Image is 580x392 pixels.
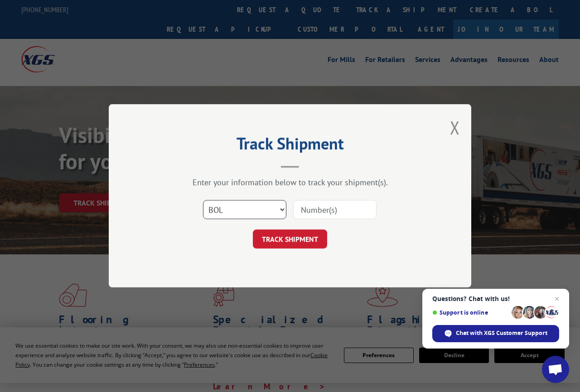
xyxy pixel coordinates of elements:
[432,325,559,342] div: Chat with XGS Customer Support
[432,309,508,316] span: Support is online
[551,293,562,304] span: Close chat
[432,295,559,302] span: Questions? Chat with us!
[253,230,327,249] button: TRACK SHIPMENT
[154,177,426,188] div: Enter your information below to track your shipment(s).
[293,201,377,220] input: Number(s)
[456,329,547,337] span: Chat with XGS Customer Support
[450,115,460,139] button: Close modal
[542,356,569,383] div: Open chat
[154,137,426,154] h2: Track Shipment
